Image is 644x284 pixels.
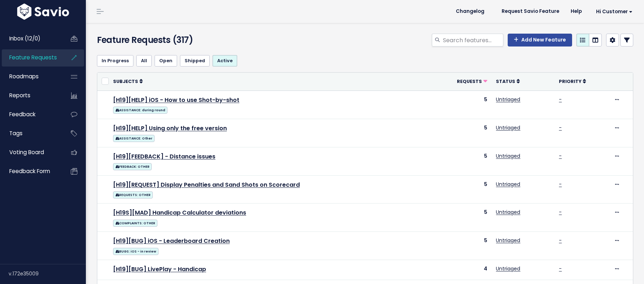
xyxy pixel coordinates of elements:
[496,209,520,216] a: Untriaged
[113,135,155,142] span: ASSISTANCE: Other
[9,35,40,42] span: Inbox (12/0)
[113,265,206,273] a: [H19][BUG] LivePlay - Handicap
[432,204,492,232] td: 5
[15,4,71,20] img: logo-white.9d6f32f41409.svg
[559,237,562,244] a: -
[9,167,50,175] span: Feedback form
[432,260,492,280] td: 4
[113,152,215,161] a: [H19][FEEDBACK] - Distance issues
[113,163,152,170] span: FEEDBACK: OTHER
[113,209,246,217] a: [H19S][MAD] Handicap Calculator deviations
[97,55,633,67] ul: Filter feature requests
[9,73,39,80] span: Roadmaps
[432,90,492,119] td: 5
[559,78,586,85] a: Priority
[9,148,44,156] span: Voting Board
[442,34,503,46] input: Search features...
[565,6,587,17] a: Help
[432,147,492,175] td: 5
[432,232,492,260] td: 5
[2,49,59,66] a: Feature Requests
[496,265,520,272] a: Untriaged
[2,106,59,123] a: Feedback
[113,105,167,114] a: ASSISTANCE: during round
[113,218,157,227] a: COMPLAINTS: OTHER
[559,209,562,216] a: -
[496,124,520,131] a: Untriaged
[180,55,210,67] a: Shipped
[496,6,565,17] a: Request Savio Feature
[559,124,562,131] a: -
[113,78,138,84] span: Subjects
[587,6,638,17] a: Hi Customer
[457,78,482,84] span: Requests
[2,68,59,85] a: Roadmaps
[456,9,484,14] span: Changelog
[496,78,520,85] a: Status
[496,152,520,160] a: Untriaged
[432,119,492,147] td: 5
[113,124,227,132] a: [H19][HELP] Using only the free version
[2,87,59,104] a: Reports
[559,181,562,188] a: -
[113,107,167,114] span: ASSISTANCE: during round
[113,220,157,227] span: COMPLAINTS: OTHER
[2,144,59,161] a: Voting Board
[113,133,155,142] a: ASSISTANCE: Other
[432,175,492,204] td: 5
[596,9,633,14] span: Hi Customer
[559,78,581,84] span: Priority
[97,34,269,46] h4: Feature Requests (317)
[496,237,520,244] a: Untriaged
[97,55,133,67] a: In Progress
[508,34,572,46] a: Add New Feature
[113,78,143,85] a: Subjects
[2,30,59,47] a: Inbox (12/0)
[2,125,59,142] a: Tags
[113,96,239,104] a: [H19][HELP] iOS - How to use Shot-by-shot
[9,111,35,118] span: Feedback
[496,96,520,103] a: Untriaged
[559,152,562,160] a: -
[9,92,30,99] span: Reports
[559,265,562,272] a: -
[9,54,57,61] span: Feature Requests
[457,78,487,85] a: Requests
[9,264,86,283] div: v.172e35009
[113,181,300,189] a: [H19][REQUEST] Display Penalties and Sand Shots on Scorecard
[113,162,152,171] a: FEEDBACK: OTHER
[2,163,59,180] a: Feedback form
[496,78,515,84] span: Status
[113,191,153,199] span: REQUESTS: OTHER
[136,55,152,67] a: All
[9,129,23,137] span: Tags
[155,55,177,67] a: Open
[496,181,520,188] a: Untriaged
[213,55,237,67] a: Active
[113,248,158,255] span: BUGS: iOS - in review
[559,96,562,103] a: -
[113,237,230,245] a: [H19][BUG] iOS - Leaderboard Creation
[113,246,158,255] a: BUGS: iOS - in review
[113,190,153,199] a: REQUESTS: OTHER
